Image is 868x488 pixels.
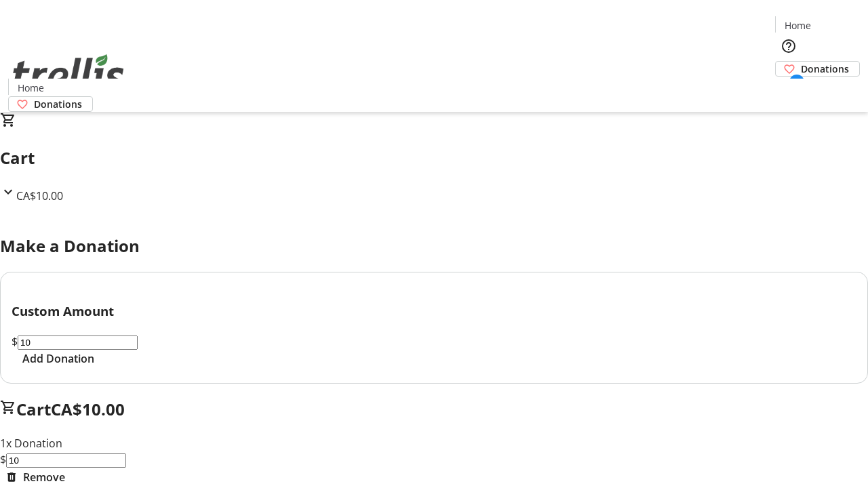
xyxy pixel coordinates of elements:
h3: Custom Amount [12,302,856,321]
button: Add Donation [12,350,105,367]
span: Donations [34,97,82,111]
img: Orient E2E Organization b5siwY3sEU's Logo [8,39,129,107]
span: Remove [23,469,65,485]
button: Help [775,33,802,60]
input: Donation Amount [6,453,126,468]
a: Donations [8,96,93,112]
span: Add Donation [22,350,94,367]
span: $ [12,334,18,349]
button: Cart [775,77,802,104]
a: Home [776,18,819,33]
input: Donation Amount [18,335,138,350]
a: Home [9,81,52,95]
span: CA$10.00 [51,398,125,420]
span: Home [785,18,811,33]
span: Home [18,81,44,95]
span: CA$10.00 [16,188,63,203]
span: Donations [801,62,849,76]
a: Donations [775,61,860,77]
